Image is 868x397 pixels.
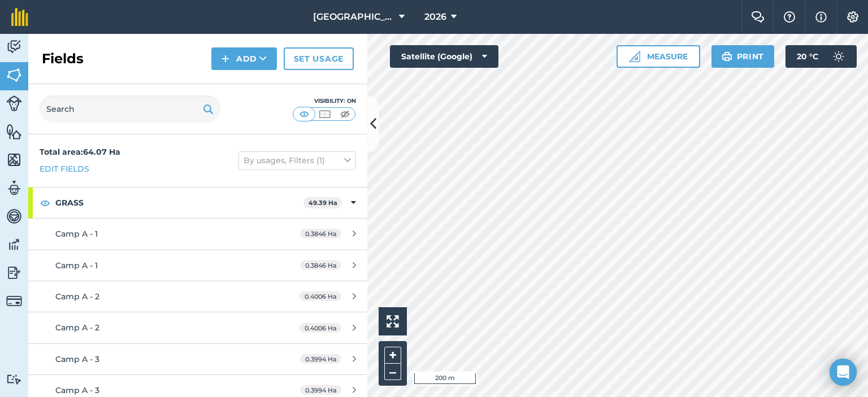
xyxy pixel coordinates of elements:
[222,52,229,66] img: svg+xml;base64,PHN2ZyB4bWxucz0iaHR0cDovL3d3dy53My5vcmcvMjAwMC9zdmciIHdpZHRoPSIxNCIgaGVpZ2h0PSIyNC...
[55,322,99,333] span: Camp A - 2
[846,11,860,23] img: A cog icon
[797,45,818,68] span: 20 ° C
[40,163,89,175] a: Edit fields
[28,281,367,312] a: Camp A - 20.4006 Ha
[238,151,356,169] button: By usages, Filters (1)
[40,196,50,210] img: svg+xml;base64,PHN2ZyB4bWxucz0iaHR0cDovL3d3dy53My5vcmcvMjAwMC9zdmciIHdpZHRoPSIxOCIgaGVpZ2h0PSIyNC...
[6,123,22,140] img: svg+xml;base64,PHN2ZyB4bWxucz0iaHR0cDovL3d3dy53My5vcmcvMjAwMC9zdmciIHdpZHRoPSI1NiIgaGVpZ2h0PSI2MC...
[55,291,99,302] span: Camp A - 2
[629,51,640,62] img: Ruler icon
[42,50,84,68] h2: Fields
[6,264,22,281] img: svg+xml;base64,PD94bWwgdmVyc2lvbj0iMS4wIiBlbmNvZGluZz0idXRmLTgiPz4KPCEtLSBHZW5lcmF0b3I6IEFkb2JlIE...
[617,45,700,68] button: Measure
[338,108,352,120] img: svg+xml;base64,PHN2ZyB4bWxucz0iaHR0cDovL3d3dy53My5vcmcvMjAwMC9zdmciIHdpZHRoPSI1MCIgaGVpZ2h0PSI0MC...
[830,359,857,386] div: Open Intercom Messenger
[293,97,356,106] div: Visibility: On
[11,8,28,26] img: fieldmargin Logo
[424,10,446,24] span: 2026
[6,208,22,225] img: svg+xml;base64,PD94bWwgdmVyc2lvbj0iMS4wIiBlbmNvZGluZz0idXRmLTgiPz4KPCEtLSBHZW5lcmF0b3I6IEFkb2JlIE...
[6,38,22,55] img: svg+xml;base64,PD94bWwgdmVyc2lvbj0iMS4wIiBlbmNvZGluZz0idXRmLTgiPz4KPCEtLSBHZW5lcmF0b3I6IEFkb2JlIE...
[203,102,214,116] img: svg+xml;base64,PHN2ZyB4bWxucz0iaHR0cDovL3d3dy53My5vcmcvMjAwMC9zdmciIHdpZHRoPSIxOSIgaGVpZ2h0PSIyNC...
[28,312,367,343] a: Camp A - 20.4006 Ha
[783,11,796,23] img: A question mark icon
[300,385,341,395] span: 0.3994 Ha
[722,50,732,63] img: svg+xml;base64,PHN2ZyB4bWxucz0iaHR0cDovL3d3dy53My5vcmcvMjAwMC9zdmciIHdpZHRoPSIxOSIgaGVpZ2h0PSIyNC...
[300,323,341,333] span: 0.4006 Ha
[284,47,354,70] a: Set usage
[6,67,22,84] img: svg+xml;base64,PHN2ZyB4bWxucz0iaHR0cDovL3d3dy53My5vcmcvMjAwMC9zdmciIHdpZHRoPSI1NiIgaGVpZ2h0PSI2MC...
[313,10,394,24] span: [GEOGRAPHIC_DATA]
[318,108,332,120] img: svg+xml;base64,PHN2ZyB4bWxucz0iaHR0cDovL3d3dy53My5vcmcvMjAwMC9zdmciIHdpZHRoPSI1MCIgaGVpZ2h0PSI0MC...
[6,151,22,168] img: svg+xml;base64,PHN2ZyB4bWxucz0iaHR0cDovL3d3dy53My5vcmcvMjAwMC9zdmciIHdpZHRoPSI1NiIgaGVpZ2h0PSI2MC...
[55,354,99,364] span: Camp A - 3
[300,229,341,238] span: 0.3846 Ha
[384,347,401,364] button: +
[40,147,120,157] strong: Total area : 64.07 Ha
[6,236,22,253] img: svg+xml;base64,PD94bWwgdmVyc2lvbj0iMS4wIiBlbmNvZGluZz0idXRmLTgiPz4KPCEtLSBHZW5lcmF0b3I6IEFkb2JlIE...
[28,344,367,374] a: Camp A - 30.3994 Ha
[751,11,765,23] img: Two speech bubbles overlapping with the left bubble in the forefront
[785,45,857,68] button: 20 °C
[6,374,22,385] img: svg+xml;base64,PD94bWwgdmVyc2lvbj0iMS4wIiBlbmNvZGluZz0idXRmLTgiPz4KPCEtLSBHZW5lcmF0b3I6IEFkb2JlIE...
[28,219,367,249] a: Camp A - 10.3846 Ha
[55,260,98,271] span: Camp A - 1
[300,354,341,364] span: 0.3994 Ha
[827,45,850,68] img: svg+xml;base64,PD94bWwgdmVyc2lvbj0iMS4wIiBlbmNvZGluZz0idXRmLTgiPz4KPCEtLSBHZW5lcmF0b3I6IEFkb2JlIE...
[28,187,367,218] div: GRASS49.39 Ha
[28,250,367,281] a: Camp A - 10.3846 Ha
[211,47,277,70] button: Add
[300,260,341,270] span: 0.3846 Ha
[55,385,99,395] span: Camp A - 3
[309,199,337,207] strong: 49.39 Ha
[300,291,341,301] span: 0.4006 Ha
[387,315,399,328] img: Four arrows, one pointing top left, one top right, one bottom right and the last bottom left
[815,10,827,24] img: svg+xml;base64,PHN2ZyB4bWxucz0iaHR0cDovL3d3dy53My5vcmcvMjAwMC9zdmciIHdpZHRoPSIxNyIgaGVpZ2h0PSIxNy...
[6,95,22,111] img: svg+xml;base64,PD94bWwgdmVyc2lvbj0iMS4wIiBlbmNvZGluZz0idXRmLTgiPz4KPCEtLSBHZW5lcmF0b3I6IEFkb2JlIE...
[6,293,22,309] img: svg+xml;base64,PD94bWwgdmVyc2lvbj0iMS4wIiBlbmNvZGluZz0idXRmLTgiPz4KPCEtLSBHZW5lcmF0b3I6IEFkb2JlIE...
[55,229,98,239] span: Camp A - 1
[40,95,220,123] input: Search
[297,108,311,120] img: svg+xml;base64,PHN2ZyB4bWxucz0iaHR0cDovL3d3dy53My5vcmcvMjAwMC9zdmciIHdpZHRoPSI1MCIgaGVpZ2h0PSI0MC...
[55,187,303,218] strong: GRASS
[384,364,401,380] button: –
[390,45,498,68] button: Satellite (Google)
[711,45,775,68] button: Print
[6,180,22,197] img: svg+xml;base64,PD94bWwgdmVyc2lvbj0iMS4wIiBlbmNvZGluZz0idXRmLTgiPz4KPCEtLSBHZW5lcmF0b3I6IEFkb2JlIE...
